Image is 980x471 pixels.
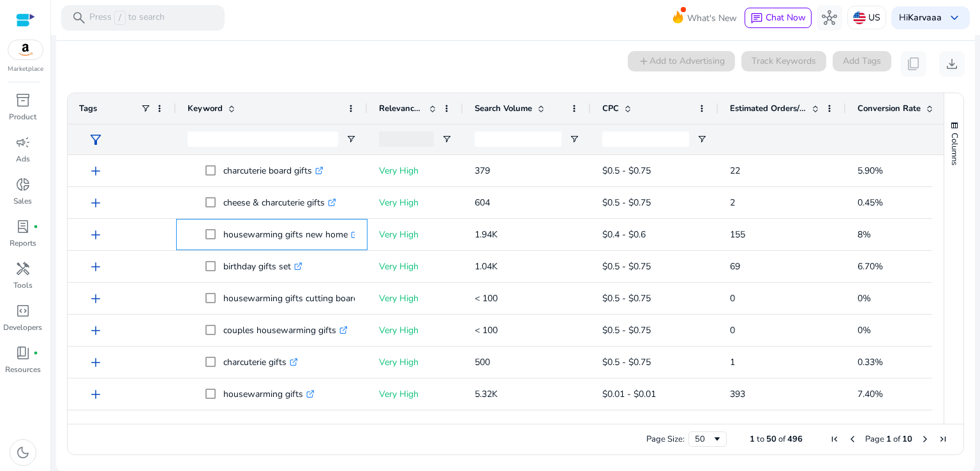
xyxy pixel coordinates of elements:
div: Previous Page [847,434,857,444]
span: of [893,433,900,445]
span: 0 [730,292,735,304]
span: 2 [730,197,735,209]
p: Tools [13,280,33,291]
span: Conversion Rate [857,103,921,114]
span: $0.5 - $0.75 [602,197,651,209]
p: housewarming gifts cutting board [223,285,370,311]
span: < 100 [475,292,498,304]
p: Resources [5,364,41,375]
span: add [88,291,103,306]
input: CPC Filter Input [602,131,689,147]
span: Columns [949,133,960,165]
p: Very High [379,253,452,280]
span: $0.5 - $0.75 [602,165,651,177]
span: 6.70% [857,260,883,273]
span: 69 [730,260,740,273]
span: 0% [857,292,871,304]
span: add [88,163,103,179]
span: 604 [475,197,490,209]
span: $0.5 - $0.75 [602,324,651,336]
input: Keyword Filter Input [188,131,338,147]
span: 496 [787,433,803,445]
button: download [939,51,965,77]
span: 50 [766,433,776,445]
span: handyman [15,261,31,276]
img: us.svg [853,11,866,24]
span: keyboard_arrow_down [947,10,962,26]
span: 0% [857,324,871,336]
span: 1 [730,356,735,368]
p: Marketplace [8,64,43,74]
p: Very High [379,349,452,375]
p: Very High [379,221,452,248]
span: What's New [687,7,737,29]
p: Ads [16,153,30,165]
span: search [71,10,87,26]
span: Search Volume [475,103,532,114]
button: chatChat Now [745,8,812,28]
img: amazon.svg [8,40,43,59]
span: 22 [730,165,740,177]
span: 1.94K [475,228,498,241]
span: add [88,355,103,370]
span: dark_mode [15,445,31,460]
span: < 100 [475,324,498,336]
span: chat [750,12,763,25]
span: lab_profile [15,219,31,234]
p: Hi [899,13,942,22]
p: Very High [379,158,452,184]
span: 155 [730,228,745,241]
div: Last Page [938,434,948,444]
p: Very High [379,285,452,311]
button: Open Filter Menu [346,134,356,144]
span: add [88,227,103,243]
span: filter_alt [88,132,103,147]
span: 5.90% [857,165,883,177]
p: Reports [10,237,36,249]
div: First Page [829,434,840,444]
span: book_4 [15,345,31,361]
button: hub [817,5,842,31]
span: 0.33% [857,356,883,368]
span: 7.40% [857,388,883,400]
span: add [88,259,103,274]
span: 1 [886,433,891,445]
p: housewarming gifts new home [223,221,359,248]
p: Very High [379,381,452,407]
span: donut_small [15,177,31,192]
span: campaign [15,135,31,150]
p: US [868,6,880,29]
span: to [757,433,764,445]
span: fiber_manual_record [33,224,38,229]
span: 393 [730,388,745,400]
p: Developers [3,322,42,333]
span: add [88,323,103,338]
p: Press to search [89,11,165,25]
span: $0.01 - $0.01 [602,388,656,400]
span: Estimated Orders/Month [730,103,806,114]
div: Next Page [920,434,930,444]
span: 1 [750,433,755,445]
p: charcuterie board gifts [223,158,323,184]
span: $0.5 - $0.75 [602,260,651,273]
span: 0.45% [857,197,883,209]
p: charcuterie gifts [223,349,298,375]
span: 500 [475,356,490,368]
span: Tags [79,103,97,114]
div: Page Size: [646,433,685,445]
span: add [88,387,103,402]
span: of [778,433,785,445]
span: 5.32K [475,388,498,400]
p: cheese & charcuterie gifts [223,190,336,216]
div: Page Size [688,431,727,447]
div: 50 [695,433,712,445]
input: Search Volume Filter Input [475,131,561,147]
span: download [944,56,960,71]
span: 10 [902,433,912,445]
span: hub [822,10,837,26]
span: $0.4 - $0.6 [602,228,646,241]
span: 8% [857,228,871,241]
b: Karvaaa [908,11,942,24]
p: couples housewarming gifts [223,317,348,343]
span: fiber_manual_record [33,350,38,355]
